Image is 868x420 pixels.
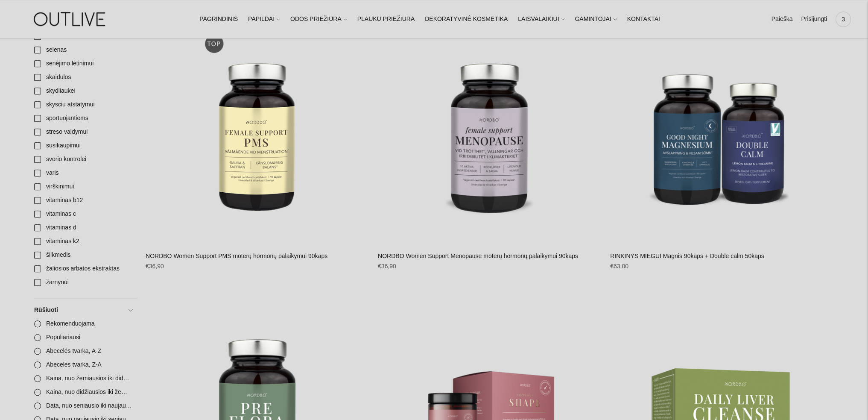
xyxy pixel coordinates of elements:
a: varis [29,166,137,180]
span: €36,90 [146,263,164,270]
a: 3 [836,10,851,29]
a: PAPILDAI [248,10,280,29]
a: žaliosios arbatos ekstraktas [29,262,137,276]
a: RINKINYS MIEGUI Magnis 90kaps + Double calm 50kaps [610,19,834,243]
a: skaidulos [29,70,137,84]
a: GAMINTOJAI [575,10,617,29]
a: žarnynui [29,276,137,289]
a: senėjimo lėtinimui [29,57,137,70]
a: Prisijungti [801,10,827,29]
a: Paieška [771,10,792,29]
a: KONTAKTAI [627,10,660,29]
a: LAISVALAIKIUI [518,10,564,29]
span: €63,00 [610,263,628,270]
img: OUTLIVE [17,4,124,34]
a: PAGRINDINIS [199,10,238,29]
span: €36,90 [378,263,396,270]
a: Abecelės tvarka, Z-A [29,358,137,372]
a: NORDBO Women Support Menopause moterų hormonų palaikymui 90kaps [378,253,578,259]
a: sportuojantiems [29,112,137,125]
a: vitaminas c [29,207,137,221]
a: streso valdymui [29,125,137,139]
a: NORDBO Women Support Menopause moterų hormonų palaikymui 90kaps [378,19,602,243]
a: skydliaukei [29,84,137,98]
a: Populiariausi [29,331,137,344]
a: RINKINYS MIEGUI Magnis 90kaps + Double calm 50kaps [610,253,764,259]
a: vitaminas k2 [29,235,137,248]
a: NORDBO Women Support PMS moterų hormonų palaikymui 90kaps [146,19,369,243]
a: Abecelės tvarka, A-Z [29,344,137,358]
a: Rekomenduojama [29,317,137,331]
a: Kaina, nuo didžiausios iki žemiausios [29,385,137,399]
a: virškinimui [29,180,137,194]
a: Data, nuo seniausio iki naujausio [29,399,137,413]
a: vitaminas d [29,221,137,235]
a: DEKORATYVINĖ KOSMETIKA [425,10,508,29]
a: Kaina, nuo žemiausios iki didžiausios [29,372,137,385]
a: selenas [29,43,137,57]
a: NORDBO Women Support PMS moterų hormonų palaikymui 90kaps [146,253,327,259]
a: Rūšiuoti [29,303,137,317]
a: svorio kontrolei [29,153,137,166]
span: 3 [837,13,849,25]
a: skysciu atstatymui [29,98,137,112]
a: vitaminas b12 [29,194,137,207]
a: ODOS PRIEŽIŪRA [290,10,347,29]
a: PLAUKŲ PRIEŽIŪRA [357,10,415,29]
a: susikaupimui [29,139,137,153]
a: šilkmedis [29,248,137,262]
